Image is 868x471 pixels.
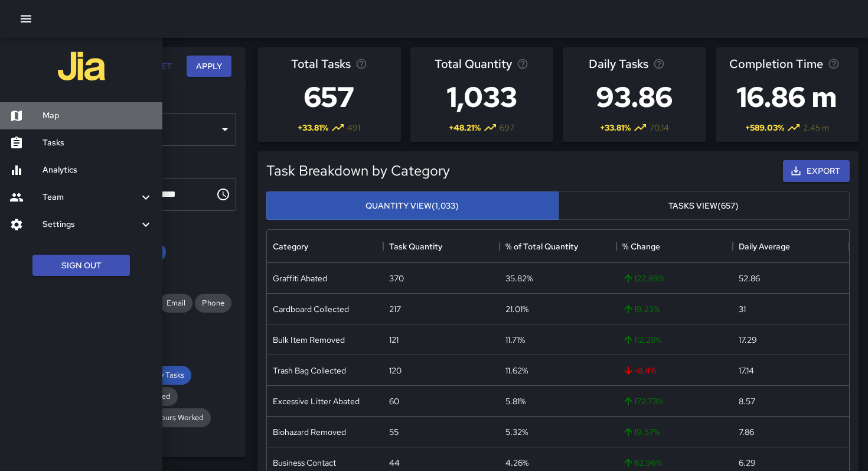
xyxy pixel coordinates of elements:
[43,218,139,231] h6: Settings
[58,43,105,90] img: jia-logo
[43,191,139,204] h6: Team
[32,255,130,277] button: Sign Out
[43,137,153,150] h6: Tasks
[43,109,153,122] h6: Map
[43,164,153,177] h6: Analytics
